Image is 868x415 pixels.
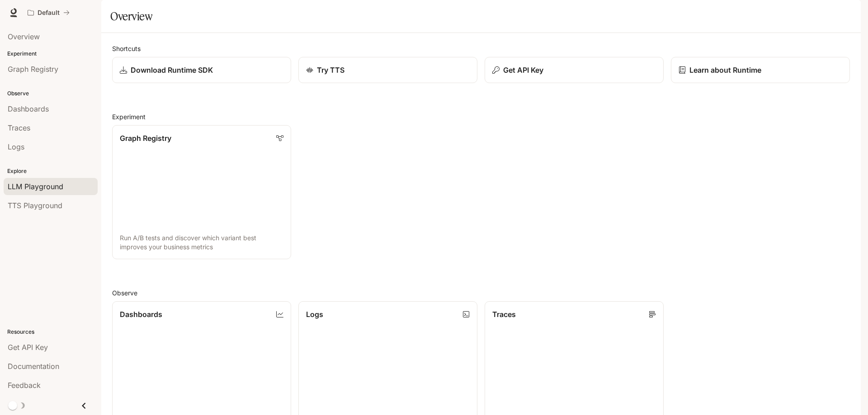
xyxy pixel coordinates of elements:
p: Download Runtime SDK [131,65,213,75]
a: Learn about Runtime [671,57,850,83]
p: Get API Key [503,65,543,75]
p: Try TTS [317,65,344,75]
p: Graph Registry [120,133,171,144]
h1: Overview [110,7,152,25]
a: Try TTS [298,57,477,83]
button: Get API Key [485,57,664,83]
button: All workspaces [24,4,74,22]
a: Download Runtime SDK [112,57,291,83]
h2: Observe [112,288,850,298]
p: Dashboards [120,309,162,320]
p: Run A/B tests and discover which variant best improves your business metrics [120,233,283,252]
p: Logs [306,309,323,320]
h2: Experiment [112,112,850,121]
h2: Shortcuts [112,44,850,53]
a: Graph RegistryRun A/B tests and discover which variant best improves your business metrics [112,125,291,259]
p: Learn about Runtime [689,65,761,75]
p: Traces [492,309,516,320]
p: Default [38,9,60,17]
